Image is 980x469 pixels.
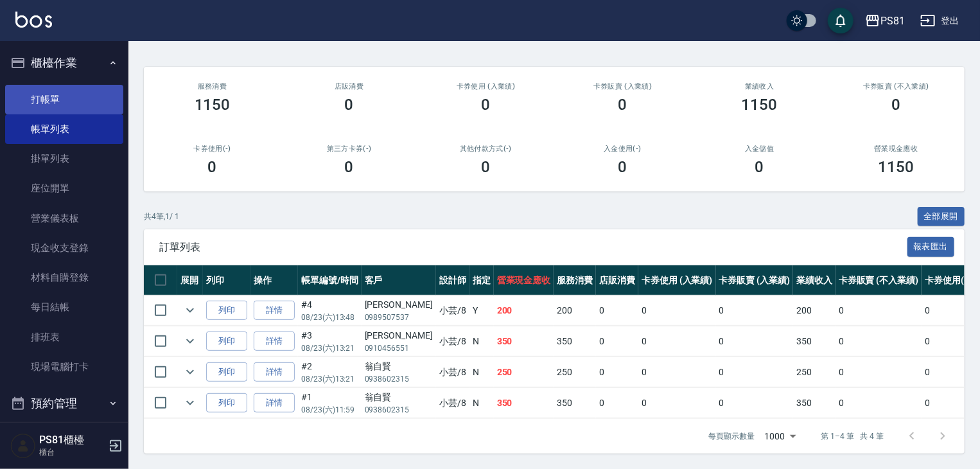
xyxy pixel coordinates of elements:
[596,388,638,418] td: 0
[638,296,716,326] td: 0
[5,292,123,322] a: 每日結帳
[298,388,362,418] td: #1
[618,158,627,176] h3: 0
[298,357,362,387] td: #2
[494,326,554,357] td: 350
[742,96,778,114] h3: 1150
[638,388,716,418] td: 0
[365,329,433,342] div: [PERSON_NAME]
[469,388,494,418] td: N
[144,211,179,222] p: 共 4 筆, 1 / 1
[5,352,123,382] a: 現場電腦打卡
[301,404,358,416] p: 08/23 (六) 11:59
[436,357,469,387] td: 小芸 /8
[436,388,469,418] td: 小芸 /8
[469,265,494,296] th: 指定
[793,265,836,296] th: 業績收入
[596,326,638,357] td: 0
[638,265,716,296] th: 卡券使用 (入業績)
[836,296,922,326] td: 0
[836,357,922,387] td: 0
[254,301,295,321] a: 詳情
[296,145,402,153] h2: 第三方卡券(-)
[922,265,974,296] th: 卡券使用(-)
[5,85,123,114] a: 打帳單
[892,96,901,114] h3: 0
[494,296,554,326] td: 200
[159,82,265,91] h3: 服務消費
[554,296,596,326] td: 200
[836,388,922,418] td: 0
[596,296,638,326] td: 0
[365,360,433,373] div: 翁自賢
[180,332,200,351] button: expand row
[596,357,638,387] td: 0
[907,237,955,257] button: 報表匯出
[365,391,433,404] div: 翁自賢
[180,301,200,320] button: expand row
[554,326,596,357] td: 350
[365,404,433,416] p: 0938602315
[843,82,949,91] h2: 卡券販賣 (不入業績)
[206,362,247,382] button: 列印
[793,296,836,326] td: 200
[494,357,554,387] td: 250
[5,173,123,203] a: 座位開單
[821,430,884,442] p: 第 1–4 筆 共 4 筆
[301,342,358,354] p: 08/23 (六) 13:21
[254,393,295,413] a: 詳情
[5,263,123,292] a: 材料自購登錄
[860,8,910,34] button: PS81
[5,114,123,144] a: 帳單列表
[716,357,794,387] td: 0
[208,158,217,176] h3: 0
[180,362,200,382] button: expand row
[469,357,494,387] td: N
[298,265,362,296] th: 帳單編號/時間
[365,342,433,354] p: 0910456551
[433,145,539,153] h2: 其他付款方式(-)
[760,419,801,454] div: 1000
[708,430,755,442] p: 每頁顯示數量
[362,265,436,296] th: 客戶
[365,373,433,385] p: 0938602315
[836,265,922,296] th: 卡券販賣 (不入業績)
[206,393,247,413] button: 列印
[180,393,200,412] button: expand row
[494,265,554,296] th: 營業現金應收
[716,388,794,418] td: 0
[570,145,676,153] h2: 入金使用(-)
[618,96,627,114] h3: 0
[469,296,494,326] td: Y
[254,332,295,351] a: 詳情
[828,8,853,33] button: save
[716,265,794,296] th: 卡券販賣 (入業績)
[706,145,812,153] h2: 入金儲值
[39,434,105,447] h5: PS81櫃檯
[15,12,52,28] img: Logo
[345,158,354,176] h3: 0
[907,240,955,252] a: 報表匯出
[554,357,596,387] td: 250
[5,233,123,263] a: 現金收支登錄
[922,296,974,326] td: 0
[554,388,596,418] td: 350
[716,296,794,326] td: 0
[922,326,974,357] td: 0
[296,82,402,91] h2: 店販消費
[843,145,949,153] h2: 營業現金應收
[915,9,965,33] button: 登出
[793,388,836,418] td: 350
[5,46,123,80] button: 櫃檯作業
[755,158,764,176] h3: 0
[554,265,596,296] th: 服務消費
[301,373,358,385] p: 08/23 (六) 13:21
[345,96,354,114] h3: 0
[880,13,905,29] div: PS81
[638,326,716,357] td: 0
[5,204,123,233] a: 營業儀表板
[570,82,676,91] h2: 卡券販賣 (入業績)
[922,388,974,418] td: 0
[5,144,123,173] a: 掛單列表
[5,323,123,352] a: 排班表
